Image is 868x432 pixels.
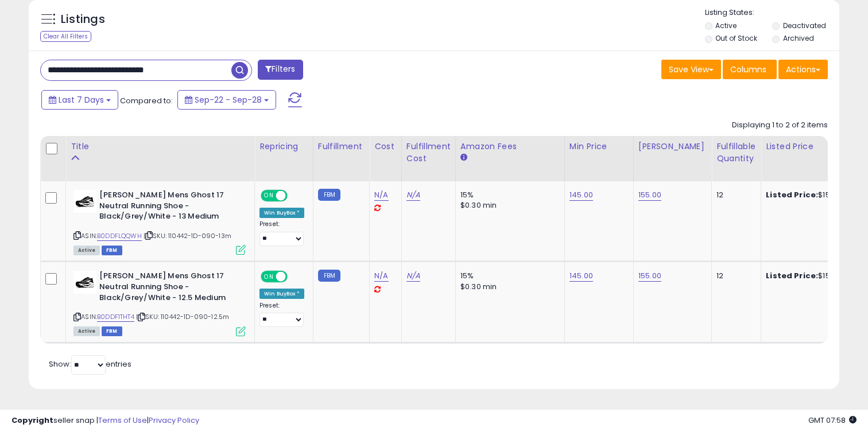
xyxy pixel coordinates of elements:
div: Fulfillment [318,141,365,153]
a: B0DDF1THT4 [97,312,134,322]
div: ASIN: [73,271,246,334]
b: [PERSON_NAME] Mens Ghost 17 Neutral Running Shoe - Black/Grey/White - 13 Medium [99,190,239,225]
b: [PERSON_NAME] Mens Ghost 17 Neutral Running Shoe - Black/Grey/White - 12.5 Medium [99,271,239,306]
span: | SKU: 110442-1D-090-13m [144,231,231,240]
a: N/A [374,270,388,282]
label: Archived [783,33,814,43]
button: Actions [778,60,828,79]
b: Listed Price: [766,189,818,200]
a: B0DDFLQQWH [97,231,142,241]
div: Preset: [259,220,304,246]
div: Listed Price [766,141,865,153]
button: Sep-22 - Sep-28 [177,90,276,110]
div: Displaying 1 to 2 of 2 items [732,120,828,131]
small: FBM [318,189,340,201]
small: Amazon Fees. [460,153,467,163]
label: Out of Stock [715,33,757,43]
span: | SKU: 110442-1D-090-12.5m [136,312,229,321]
small: FBM [318,270,340,282]
b: Listed Price: [766,270,818,281]
div: Cost [374,141,397,153]
a: 155.00 [638,189,661,201]
div: Repricing [259,141,308,153]
div: seller snap | | [11,415,199,426]
div: $150.00 [766,190,861,200]
a: N/A [374,189,388,201]
div: Min Price [569,141,629,153]
span: ON [262,191,276,201]
div: Win BuyBox * [259,289,304,299]
a: 145.00 [569,270,593,282]
strong: Copyright [11,415,53,426]
label: Deactivated [783,21,826,30]
div: $0.30 min [460,200,556,211]
p: Listing States: [705,7,840,18]
span: Sep-22 - Sep-28 [195,94,262,106]
span: Compared to: [120,95,173,106]
div: 15% [460,271,556,281]
h5: Listings [61,11,105,28]
span: FBM [102,246,122,255]
a: 145.00 [569,189,593,201]
button: Save View [661,60,721,79]
span: Last 7 Days [59,94,104,106]
a: Terms of Use [98,415,147,426]
button: Columns [723,60,777,79]
button: Last 7 Days [41,90,118,110]
button: Filters [258,60,303,80]
a: N/A [406,270,420,282]
span: OFF [286,272,304,282]
div: $150.00 [766,271,861,281]
div: [PERSON_NAME] [638,141,707,153]
div: $0.30 min [460,282,556,292]
span: All listings currently available for purchase on Amazon [73,246,100,255]
span: FBM [102,326,122,336]
span: ON [262,272,276,282]
div: Fulfillable Quantity [716,141,756,165]
div: 15% [460,190,556,200]
div: Amazon Fees [460,141,560,153]
label: Active [715,21,737,30]
div: 12 [716,271,752,281]
span: All listings currently available for purchase on Amazon [73,326,100,336]
a: Privacy Policy [149,415,199,426]
img: 31X9RfNtccL._SL40_.jpg [73,190,96,213]
div: Title [71,141,250,153]
div: Preset: [259,302,304,328]
div: Fulfillment Cost [406,141,451,165]
div: 12 [716,190,752,200]
div: ASIN: [73,190,246,254]
a: 155.00 [638,270,661,282]
span: Columns [730,64,766,75]
img: 31X9RfNtccL._SL40_.jpg [73,271,96,294]
span: OFF [286,191,304,201]
div: Clear All Filters [40,31,91,42]
span: Show: entries [49,359,131,369]
div: Win BuyBox * [259,208,304,218]
span: 2025-10-6 07:58 GMT [808,415,857,426]
a: N/A [406,189,420,201]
